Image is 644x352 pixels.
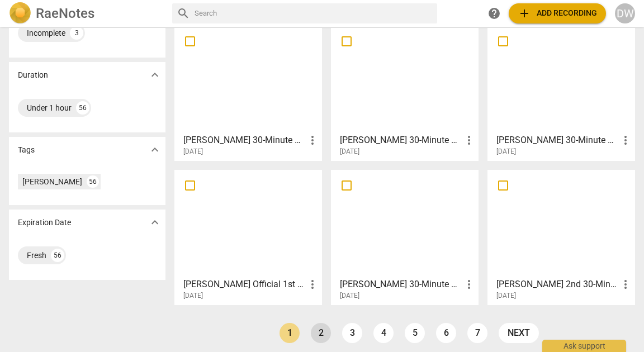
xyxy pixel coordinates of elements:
[306,134,319,147] span: more_vert
[340,278,462,291] h3: Lisa Fox 30-Minute Recording
[462,278,476,291] span: more_vert
[335,174,475,300] a: [PERSON_NAME] 30-Minute Recording[DATE]
[491,30,631,156] a: [PERSON_NAME] 30-Minute Recording[DATE]
[27,27,65,39] div: Incomplete
[487,7,501,20] span: help
[87,175,99,188] div: 56
[146,214,163,231] button: Show more
[18,69,48,81] p: Duration
[195,4,433,22] input: Search
[542,340,626,352] div: Ask support
[496,134,619,147] h3: Amy Riske 30-Minute Recording
[342,323,362,343] a: Page 3
[496,291,516,301] span: [DATE]
[499,323,539,343] a: next
[462,134,476,147] span: more_vert
[280,323,300,343] a: Page 1 is your current page
[9,2,31,25] img: Logo
[509,3,606,23] button: Upload
[148,216,162,229] span: expand_more
[36,6,94,21] h2: RaeNotes
[183,147,203,156] span: [DATE]
[183,291,203,301] span: [DATE]
[9,2,163,25] a: LogoRaeNotes
[27,102,72,113] div: Under 1 hour
[619,278,632,291] span: more_vert
[484,3,504,23] a: Help
[619,134,632,147] span: more_vert
[340,291,359,301] span: [DATE]
[436,323,456,343] a: Page 6
[183,134,306,147] h3: Bonnie Downer 30-Minute Recording (3)
[496,147,516,156] span: [DATE]
[70,26,83,40] div: 3
[615,3,635,23] button: DW
[183,278,306,291] h3: Lisa Fox Official 1st 30-Minute Recording
[518,7,597,20] span: Add recording
[373,323,394,343] a: Page 4
[311,323,331,343] a: Page 2
[335,30,475,156] a: [PERSON_NAME] 30-Minute Recording[DATE]
[18,217,71,229] p: Expiration Date
[178,30,318,156] a: [PERSON_NAME] 30-Minute Recording (3)[DATE]
[467,323,487,343] a: Page 7
[491,174,631,300] a: [PERSON_NAME] 2nd 30-Minute Recording[DATE]
[22,176,82,187] div: [PERSON_NAME]
[76,101,89,115] div: 56
[178,174,318,300] a: [PERSON_NAME] Official 1st 30-Minute Recording[DATE]
[18,144,35,156] p: Tags
[146,66,163,83] button: Show more
[306,278,319,291] span: more_vert
[340,147,359,156] span: [DATE]
[27,250,46,261] div: Fresh
[148,68,162,82] span: expand_more
[496,278,619,291] h3: Bonnie Downer 2nd 30-Minute Recording
[146,141,163,158] button: Show more
[148,143,162,156] span: expand_more
[518,7,531,20] span: add
[340,134,462,147] h3: Caitlin Marquis 30-Minute Recording
[177,7,190,20] span: search
[51,249,64,262] div: 56
[405,323,425,343] a: Page 5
